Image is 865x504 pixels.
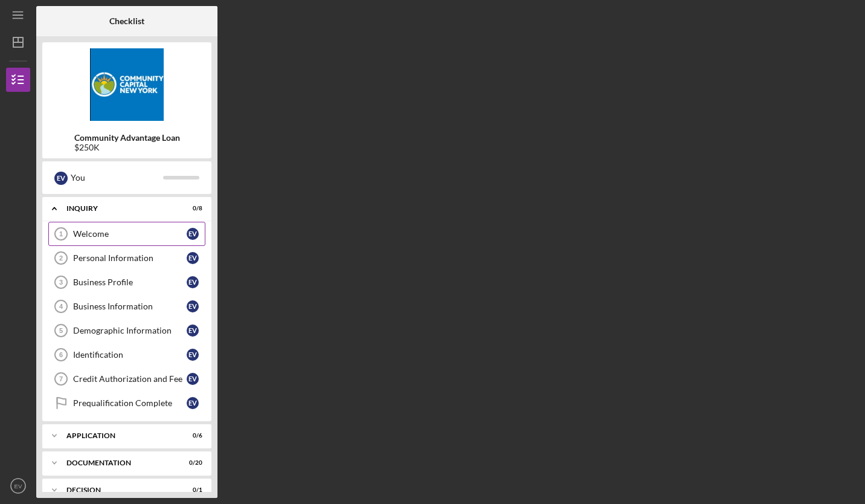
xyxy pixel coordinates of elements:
div: Decision [66,486,172,494]
div: Personal Information [73,253,187,263]
a: 6IdentificationEV [48,343,205,367]
div: E V [187,252,199,264]
div: Prequalification Complete [73,398,187,408]
a: 5Demographic InformationEV [48,318,205,343]
tspan: 7 [59,375,63,383]
b: Checklist [109,16,144,26]
a: 4Business InformationEV [48,294,205,318]
div: Demographic Information [73,326,187,335]
div: E V [187,349,199,361]
div: Credit Authorization and Fee [73,374,187,384]
div: E V [187,228,199,240]
div: E V [187,300,199,312]
tspan: 1 [59,230,63,237]
div: 0 / 6 [181,432,202,439]
div: 0 / 20 [181,459,202,467]
div: Identification [73,350,187,360]
div: 0 / 1 [181,486,202,494]
div: 0 / 8 [181,205,202,212]
div: Business Information [73,302,187,311]
div: E V [187,397,199,409]
button: EV [6,474,30,498]
div: You [71,167,163,188]
div: Welcome [73,229,187,239]
img: Product logo [42,48,211,121]
a: 1WelcomeEV [48,222,205,246]
text: EV [14,483,22,489]
div: E V [54,172,68,185]
div: Application [66,432,172,439]
b: Community Advantage Loan [74,133,180,143]
a: Prequalification CompleteEV [48,391,205,415]
tspan: 6 [59,351,63,358]
a: 3Business ProfileEV [48,270,205,294]
div: Business Profile [73,277,187,287]
div: E V [187,325,199,337]
div: $250K [74,143,180,152]
div: Documentation [66,459,172,467]
tspan: 4 [59,303,63,310]
div: E V [187,373,199,385]
tspan: 3 [59,279,63,286]
tspan: 2 [59,254,63,262]
tspan: 5 [59,327,63,334]
div: Inquiry [66,205,172,212]
div: E V [187,276,199,288]
a: 2Personal InformationEV [48,246,205,270]
a: 7Credit Authorization and FeeEV [48,367,205,391]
